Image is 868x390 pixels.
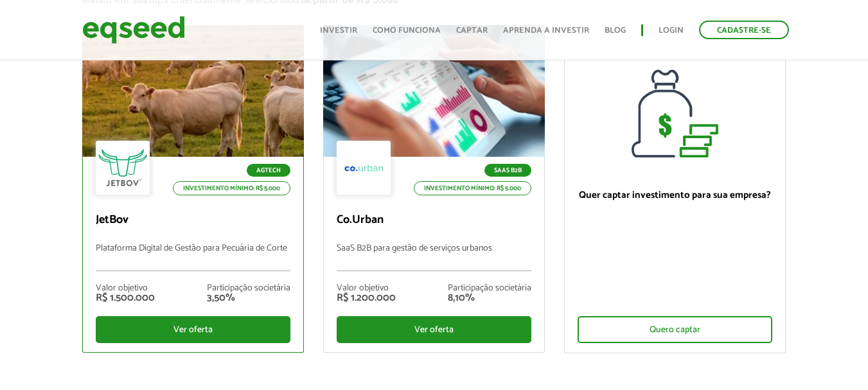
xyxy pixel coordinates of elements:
div: R$ 1.200.000 [337,293,396,303]
div: Participação societária [448,284,531,293]
a: Aprenda a investir [503,26,589,35]
a: SaaS B2B Investimento mínimo: R$ 5.000 Co.Urban SaaS B2B para gestão de serviços urbanos Valor ob... [323,25,545,353]
div: 3,50% [207,293,290,303]
div: Valor objetivo [337,284,396,293]
a: Agtech Investimento mínimo: R$ 5.000 JetBov Plataforma Digital de Gestão para Pecuária de Corte V... [82,25,304,353]
p: Investimento mínimo: R$ 5.000 [173,181,290,195]
p: SaaS B2B para gestão de serviços urbanos [337,244,531,271]
div: Participação societária [207,284,290,293]
a: Login [659,26,684,35]
p: SaaS B2B [484,164,531,177]
div: Ver oferta [96,316,290,343]
div: R$ 1.500.000 [96,293,155,303]
div: Ver oferta [337,316,531,343]
a: Cadastre-se [699,21,789,39]
a: Blog [605,26,626,35]
a: Como funciona [373,26,441,35]
div: 8,10% [448,293,531,303]
img: EqSeed [82,13,185,47]
p: Plataforma Digital de Gestão para Pecuária de Corte [96,244,290,271]
a: Captar [456,26,488,35]
div: Quero captar [578,316,772,343]
div: Valor objetivo [96,284,155,293]
p: Investimento mínimo: R$ 5.000 [414,181,531,195]
a: Investir [320,26,357,35]
p: Co.Urban [337,213,531,227]
a: Quer captar investimento para sua empresa? Quero captar [564,25,786,353]
p: JetBov [96,213,290,227]
p: Agtech [247,164,290,177]
p: Quer captar investimento para sua empresa? [578,190,772,201]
